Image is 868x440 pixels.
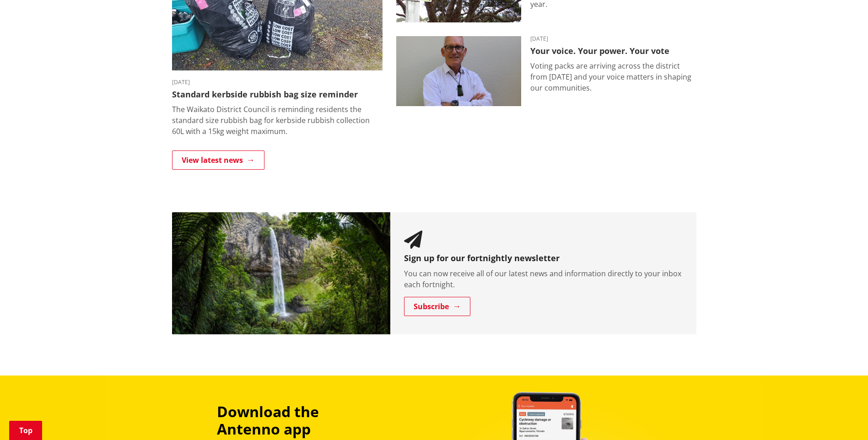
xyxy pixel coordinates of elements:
[404,253,683,263] h3: Sign up for our fortnightly newsletter
[530,46,696,56] h3: Your voice. Your power. Your vote
[404,268,683,290] p: You can now receive all of our latest news and information directly to your inbox each fortnight.
[172,212,391,334] img: Newsletter banner
[530,36,696,42] time: [DATE]
[172,150,264,170] a: View latest news
[396,36,521,107] img: Craig Hobbs
[826,402,859,435] iframe: Messenger Launcher
[172,104,383,137] p: The Waikato District Council is reminding residents the standard size rubbish bag for kerbside ru...
[172,90,383,100] h3: Standard kerbside rubbish bag size reminder
[530,60,696,93] p: Voting packs are arriving across the district from [DATE] and your voice matters in shaping our c...
[9,421,42,440] a: Top
[217,403,383,438] h3: Download the Antenno app
[172,80,383,85] time: [DATE]
[404,297,470,316] a: Subscribe
[396,36,696,107] a: [DATE] Your voice. Your power. Your vote Voting packs are arriving across the district from [DATE...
